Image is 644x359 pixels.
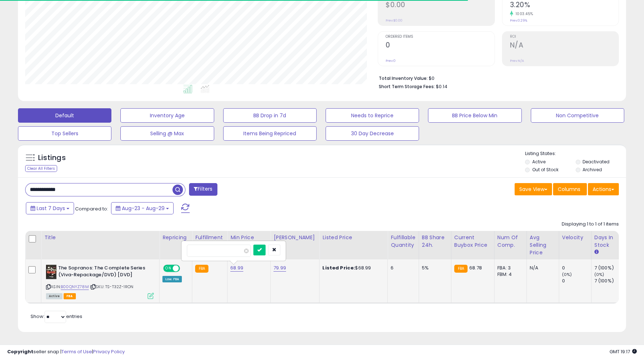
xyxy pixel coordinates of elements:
span: Show: entries [31,313,82,320]
button: Top Sellers [18,126,111,141]
div: $68.99 [322,265,382,271]
span: Last 7 Days [37,205,65,212]
small: 1003.45% [513,11,533,17]
label: Deactivated [583,159,609,165]
button: Save View [515,183,552,195]
span: ON [164,265,173,272]
span: $0.14 [436,83,447,90]
div: 7 (100%) [594,278,624,284]
button: Non Competitive [531,108,624,123]
span: | SKU: TS-T32Z-1RON [90,284,133,290]
a: Privacy Policy [93,348,125,355]
div: Min Price [230,234,267,241]
div: N/A [530,265,553,271]
h2: N/A [510,41,618,51]
div: 7 (100%) [594,265,624,271]
button: 30 Day Decrease [326,126,419,141]
h2: 0 [386,41,494,51]
div: [PERSON_NAME] [273,234,316,241]
div: 5% [422,265,446,271]
span: Columns [558,186,580,193]
small: FBA [454,265,468,273]
span: 2025-09-6 19:17 GMT [609,348,637,355]
button: Filters [189,183,217,196]
span: All listings currently available for purchase on Amazon [46,293,63,299]
button: BB Drop in 7d [223,108,317,123]
div: Velocity [562,234,588,241]
button: Needs to Reprice [326,108,419,123]
div: Displaying 1 to 1 of 1 items [562,221,619,228]
span: Aug-23 - Aug-29 [122,205,165,212]
small: Days In Stock. [594,249,599,255]
label: Archived [583,167,602,173]
div: Fulfillment [195,234,224,241]
div: Clear All Filters [25,165,57,172]
button: Inventory Age [120,108,214,123]
div: Num of Comp. [497,234,524,249]
a: B00QNYZ78M [61,284,89,290]
a: 68.99 [230,264,243,272]
div: seller snap | | [7,349,125,355]
small: Prev: 0.29% [510,18,527,23]
span: 68.78 [469,264,482,271]
b: Listed Price: [322,264,355,271]
div: Fulfillable Quantity [391,234,415,249]
div: Low. FBA [162,276,182,282]
small: (0%) [594,272,604,277]
div: FBA: 3 [497,265,521,271]
span: OFF [179,265,190,272]
small: FBA [195,265,208,273]
a: 79.99 [273,264,286,272]
span: ROI [510,35,618,39]
div: Repricing [162,234,189,241]
div: Listed Price [322,234,385,241]
button: Columns [553,183,587,195]
div: 6 [391,265,413,271]
small: Prev: 0 [386,59,396,63]
p: Listing States: [525,150,626,157]
b: Short Term Storage Fees: [379,83,435,90]
li: $0 [379,73,613,82]
small: Prev: $0.00 [386,18,402,23]
div: ASIN: [46,265,154,298]
span: Compared to: [75,205,108,212]
small: Prev: N/A [510,59,524,63]
button: Items Being Repriced [223,126,317,141]
button: Aug-23 - Aug-29 [111,202,174,214]
span: Ordered Items [386,35,494,39]
b: Total Inventory Value: [379,75,428,81]
button: BB Price Below Min [428,108,521,123]
small: (0%) [562,272,572,277]
div: Current Buybox Price [454,234,491,249]
div: 0 [562,278,591,284]
button: Selling @ Max [120,126,214,141]
div: Title [44,234,156,241]
div: Days In Stock [594,234,621,249]
h2: $0.00 [386,1,494,10]
label: Out of Stock [532,167,558,173]
button: Last 7 Days [26,202,74,214]
div: Avg Selling Price [530,234,556,256]
a: Terms of Use [61,348,92,355]
h5: Listings [38,153,66,163]
label: Active [532,159,546,165]
h2: 3.20% [510,1,618,10]
div: 0 [562,265,591,271]
strong: Copyright [7,348,33,355]
button: Actions [588,183,619,195]
span: FBA [64,293,76,299]
img: 41h+DiHunKL._SL40_.jpg [46,265,56,279]
button: Default [18,108,111,123]
div: FBM: 4 [497,271,521,278]
b: The Sopranos: The Complete Series (Viva-Repackage/DVD) [DVD] [58,265,146,280]
div: BB Share 24h. [422,234,448,249]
